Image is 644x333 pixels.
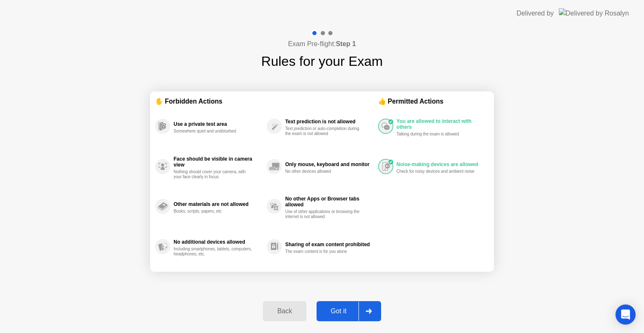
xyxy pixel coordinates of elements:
[174,209,253,214] div: Books, scripts, papers, etc
[261,51,383,71] h1: Rules for your Exam
[285,169,364,174] div: No other devices allowed
[397,118,485,130] div: You are allowed to interact with others
[285,161,374,167] div: Only mouse, keyboard and monitor
[288,39,356,49] h4: Exam Pre-flight:
[174,169,253,180] div: Nothing should cover your camera, with your face clearly in focus
[397,132,476,137] div: Talking during the exam is allowed
[378,96,489,106] div: 👍 Permitted Actions
[265,307,304,315] div: Back
[559,8,629,18] img: Delivered by Rosalyn
[285,209,364,219] div: Use of other applications or browsing the internet is not allowed
[285,119,374,125] div: Text prediction is not allowed
[285,249,364,254] div: The exam content is for you alone
[397,169,476,174] div: Check for noisy devices and ambient noise
[336,40,356,47] b: Step 1
[285,196,374,208] div: No other Apps or Browser tabs allowed
[263,301,306,321] button: Back
[317,301,381,321] button: Got it
[615,304,636,325] div: Open Intercom Messenger
[517,8,554,18] div: Delivered by
[397,161,485,167] div: Noise-making devices are allowed
[319,307,358,315] div: Got it
[174,239,262,245] div: No additional devices allowed
[155,96,378,106] div: ✋ Forbidden Actions
[174,121,262,127] div: Use a private test area
[285,242,374,247] div: Sharing of exam content prohibited
[174,156,262,168] div: Face should be visible in camera view
[174,129,253,134] div: Somewhere quiet and undisturbed
[174,247,253,257] div: Including smartphones, tablets, computers, headphones, etc.
[285,126,364,136] div: Text prediction or auto-completion during the exam is not allowed
[174,201,262,207] div: Other materials are not allowed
